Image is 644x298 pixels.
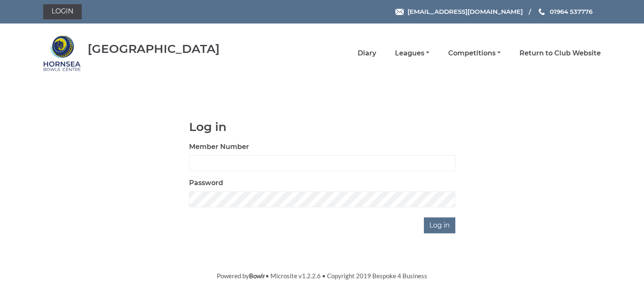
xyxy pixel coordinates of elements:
[519,49,601,58] a: Return to Club Website
[217,272,427,280] span: Powered by • Microsite v1.2.2.6 • Copyright 2019 Bespoke 4 Business
[538,7,592,16] a: Phone us 01964 537776
[249,272,265,280] a: Bowlr
[539,8,545,15] img: Phone us
[395,7,523,16] a: Email [EMAIL_ADDRESS][DOMAIN_NAME]
[424,217,455,233] input: Log in
[88,42,220,55] div: [GEOGRAPHIC_DATA]
[358,49,376,58] a: Diary
[448,49,501,58] a: Competitions
[408,8,523,16] span: [EMAIL_ADDRESS][DOMAIN_NAME]
[189,142,249,152] label: Member Number
[550,8,592,16] span: 01964 537776
[395,9,404,15] img: Email
[189,178,223,188] label: Password
[43,34,81,72] img: Hornsea Bowls Centre
[395,49,429,58] a: Leagues
[43,4,82,19] a: Login
[189,120,455,133] h1: Log in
